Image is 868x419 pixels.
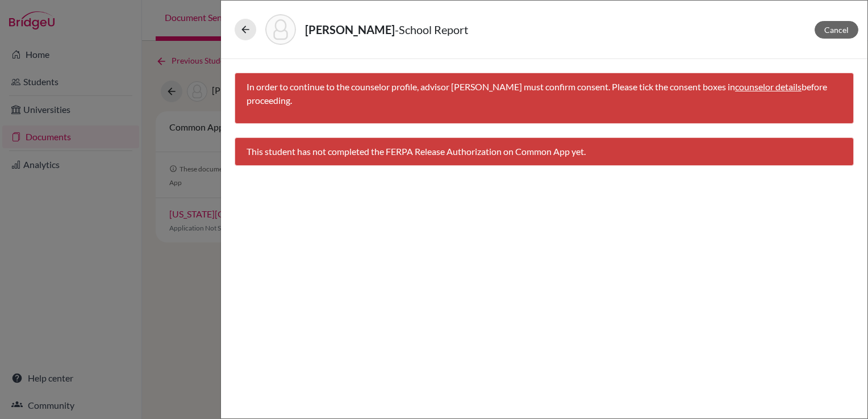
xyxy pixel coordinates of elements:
[305,23,395,36] strong: [PERSON_NAME]
[235,137,854,166] div: This student has not completed the FERPA Release Authorization on Common App yet.
[824,25,849,35] span: Cancel
[247,80,842,107] p: In order to continue to the counselor profile, advisor [PERSON_NAME] must confirm consent. Please...
[815,21,858,39] button: Cancel
[395,23,468,36] span: - School Report
[735,81,802,92] a: counselor details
